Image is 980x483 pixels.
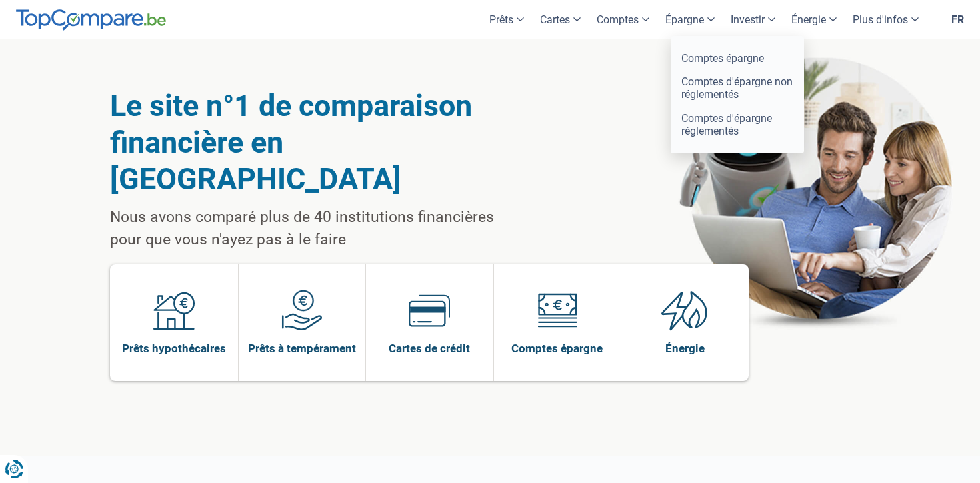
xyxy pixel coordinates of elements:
img: Cartes de crédit [409,290,450,331]
span: Comptes épargne [511,341,603,356]
img: Énergie [661,290,708,331]
span: Cartes de crédit [389,341,470,356]
a: Comptes épargne Comptes épargne [494,264,621,381]
a: Énergie Énergie [621,264,749,381]
p: Nous avons comparé plus de 40 institutions financières pour que vous n'ayez pas à le faire [110,206,528,251]
img: TopCompare [16,9,166,31]
span: Énergie [665,341,705,356]
span: Prêts hypothécaires [122,341,226,356]
a: Comptes d'épargne réglementés [676,107,799,143]
a: Prêts hypothécaires Prêts hypothécaires [110,264,238,381]
a: Cartes de crédit Cartes de crédit [366,264,493,381]
span: Prêts à tempérament [248,341,356,356]
a: Comptes d'épargne non réglementés [676,70,799,106]
a: Comptes épargne [676,47,799,70]
a: Prêts à tempérament Prêts à tempérament [239,264,366,381]
img: Prêts hypothécaires [153,290,195,331]
img: Comptes épargne [537,290,578,331]
img: Prêts à tempérament [281,290,323,331]
h1: Le site n°1 de comparaison financière en [GEOGRAPHIC_DATA] [110,87,528,197]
